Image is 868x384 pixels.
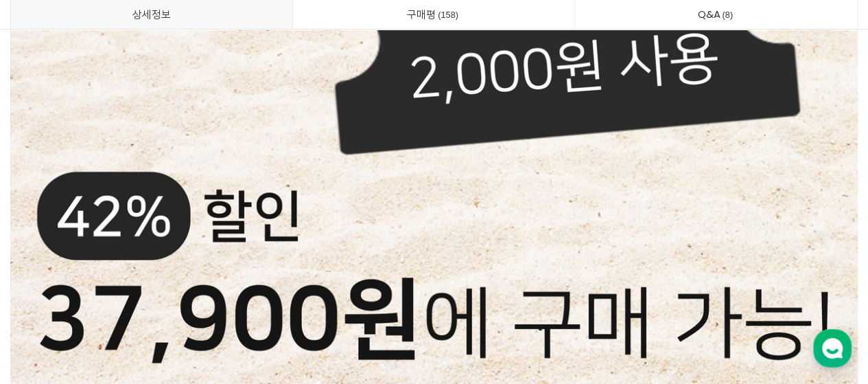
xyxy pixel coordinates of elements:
span: 대화 [126,291,142,302]
a: 설정 [177,270,263,304]
a: 홈 [4,270,91,304]
span: 8 [720,8,735,22]
span: 설정 [212,291,228,302]
span: 158 [436,8,460,22]
a: 대화 [91,270,177,304]
span: 홈 [43,291,51,302]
